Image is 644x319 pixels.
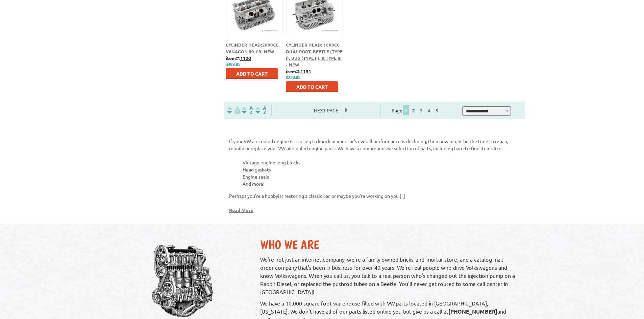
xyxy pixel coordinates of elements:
li: And more! [243,180,520,187]
p: Perhaps you’re a hobbyist restoring a classic car, or maybe you’re working on you [..] [229,192,520,200]
h2: Who We Are [260,237,518,252]
a: Cylinder Head:2000cc, Vanagon 80-83, New [226,42,280,54]
a: Cylinder Head: 1600CC Dual Port, Beetle (Type I), Bus (Type II), & Type III - New [286,42,343,68]
div: Page [380,105,451,116]
b: item#: [286,68,311,74]
li: Head gaskets [243,166,520,173]
p: If your VW air cooled engine is starting to knock or your car's overall performance is declining,... [229,138,520,152]
img: Sort by Sales Rank [254,106,268,114]
u: 1120 [240,55,251,61]
b: item#: [226,55,251,61]
strong: [PHONE_NUMBER] [448,308,497,315]
p: We're not just an internet company; we're a family owned bricks-and-mortar store, and a catalog m... [260,255,518,296]
span: Add to Cart [236,71,268,77]
a: Read More [229,207,253,213]
a: 3 [418,107,424,113]
span: 1 [403,105,409,115]
button: Add to Cart [286,81,338,92]
a: 5 [434,107,440,113]
button: Add to Cart [226,68,278,79]
img: filterpricelow.svg [227,106,241,114]
a: Next Page [307,107,345,113]
u: 1131 [300,68,311,74]
li: Engine seals [243,173,520,180]
span: $499.95 [226,62,240,67]
span: $299.95 [286,75,300,80]
span: Add to Cart [296,84,328,90]
li: Vintage engine long blocks [243,159,520,166]
a: 4 [426,107,432,113]
img: Sort by Headline [241,106,254,114]
a: 2 [411,107,417,113]
span: Next Page [307,105,345,115]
